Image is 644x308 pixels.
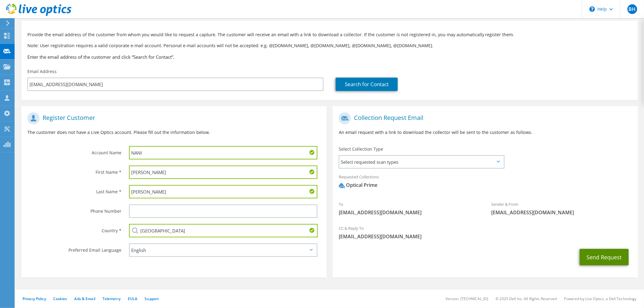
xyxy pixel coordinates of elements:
[628,4,637,14] span: BH
[485,198,638,219] div: Sender & From
[564,296,637,301] li: Powered by Live Optics, a Dell Technology
[128,296,137,301] a: EULA
[339,209,479,216] span: [EMAIL_ADDRESS][DOMAIN_NAME]
[27,129,320,136] p: The customer does not have a Live Optics account. Please fill out the information below.
[336,78,398,91] a: Search for Contact
[27,205,121,214] label: Phone Number
[27,146,121,156] label: Account Name
[339,182,377,189] div: Optical Prime
[333,222,638,243] div: CC & Reply To
[580,249,629,265] button: Send Request
[27,185,121,195] label: Last Name *
[27,166,121,175] label: First Name *
[145,296,159,301] a: Support
[339,233,632,240] span: [EMAIL_ADDRESS][DOMAIN_NAME]
[53,296,67,301] a: Cookies
[23,296,46,301] a: Privacy Policy
[491,209,632,216] span: [EMAIL_ADDRESS][DOMAIN_NAME]
[339,146,383,152] label: Select Collection Type
[339,129,632,136] p: An email request with a link to download the collector will be sent to the customer as follows.
[103,296,121,301] a: Telemetry
[27,112,317,124] h1: Register Customer
[27,31,632,38] p: Provide the email address of the customer from whom you would like to request a capture. The cust...
[27,54,632,60] h3: Enter the email address of the customer and click “Search for Contact”.
[27,68,57,75] label: Email Address
[333,198,485,219] div: To
[75,296,95,301] a: Ads & Email
[590,6,595,12] svg: \n
[27,243,121,253] label: Preferred Email Language
[339,112,629,124] h1: Collection Request Email
[339,156,504,168] span: Select requested scan types
[333,170,638,195] div: Requested Collections
[496,296,557,301] li: © 2025 Dell Inc. All Rights Reserved
[27,224,121,234] label: Country *
[446,296,488,301] li: Version: [TECHNICAL_ID]
[27,42,632,49] p: Note: User registration requires a valid corporate e-mail account. Personal e-mail accounts will ...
